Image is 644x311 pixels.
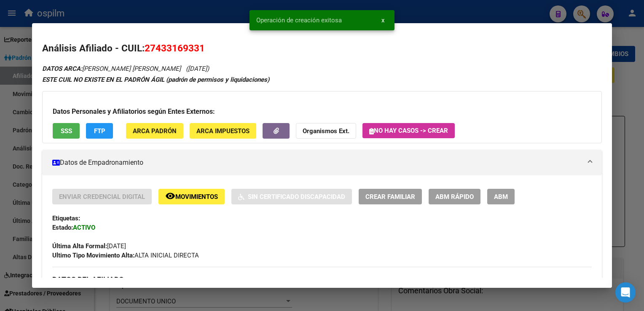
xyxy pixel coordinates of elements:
[42,65,82,72] strong: DATOS ARCA:
[52,275,591,284] h3: DATOS DEL AFILIADO
[359,189,422,204] button: Crear Familiar
[42,76,269,83] strong: ESTE CUIL NO EXISTE EN EL PADRÓN ÁGIL (padrón de permisos y liquidaciones)
[73,224,95,231] strong: ACTIVO
[42,41,601,56] h2: Análisis Afiliado - CUIL:
[61,127,72,135] span: SSS
[362,123,455,138] button: No hay casos -> Crear
[365,193,415,201] span: Crear Familiar
[86,123,113,139] button: FTP
[133,127,177,135] span: ARCA Padrón
[303,127,349,135] strong: Organismos Ext.
[165,191,175,201] mat-icon: remove_red_eye
[52,242,126,250] span: [DATE]
[381,16,384,24] span: x
[126,123,183,139] button: ARCA Padrón
[158,189,225,204] button: Movimientos
[429,189,480,204] button: ABM Rápido
[296,123,356,139] button: Organismos Ext.
[186,65,209,72] span: ([DATE])
[196,127,250,135] span: ARCA Impuestos
[231,189,352,204] button: Sin Certificado Discapacidad
[59,193,145,201] span: Enviar Credencial Digital
[256,16,342,24] span: Operación de creación exitosa
[435,193,474,201] span: ABM Rápido
[375,13,391,28] button: x
[52,242,107,250] strong: Última Alta Formal:
[487,189,515,204] button: ABM
[52,158,581,168] mat-panel-title: Datos de Empadronamiento
[52,214,80,222] strong: Etiquetas:
[52,252,134,259] strong: Ultimo Tipo Movimiento Alta:
[94,127,105,135] span: FTP
[494,193,508,201] span: ABM
[369,127,448,134] span: No hay casos -> Crear
[42,150,601,175] mat-expansion-panel-header: Datos de Empadronamiento
[52,224,73,231] strong: Estado:
[615,282,636,303] div: Open Intercom Messenger
[53,123,80,139] button: SSS
[53,107,591,117] h3: Datos Personales y Afiliatorios según Entes Externos:
[42,65,181,72] span: [PERSON_NAME] [PERSON_NAME]
[175,193,218,201] span: Movimientos
[145,43,205,54] span: 27433169331
[190,123,256,139] button: ARCA Impuestos
[52,252,199,259] span: ALTA INICIAL DIRECTA
[248,193,345,201] span: Sin Certificado Discapacidad
[52,189,152,204] button: Enviar Credencial Digital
